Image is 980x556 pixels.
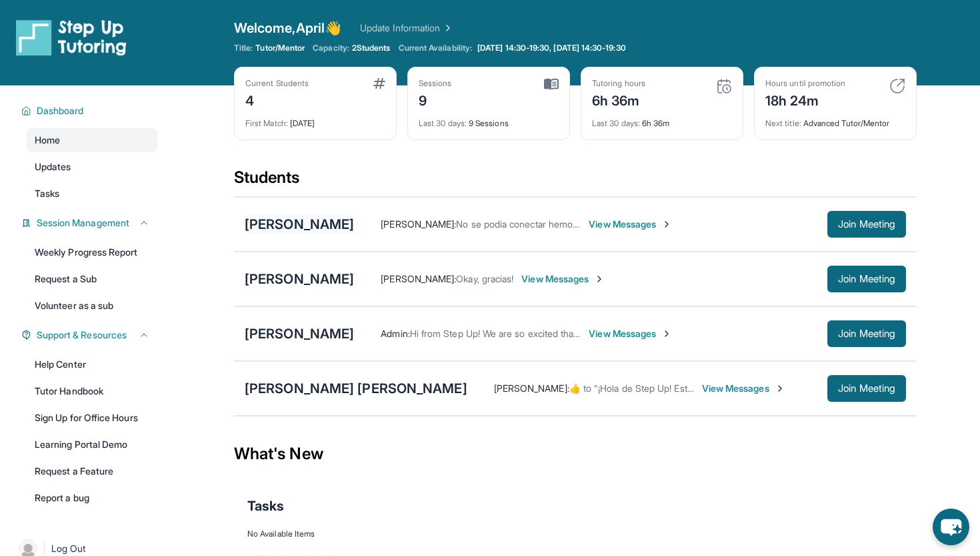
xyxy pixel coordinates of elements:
div: 6h 36m [592,89,645,110]
a: Tutor Handbook [27,379,157,403]
span: Join Meeting [838,220,895,228]
div: 4 [245,89,309,110]
a: Volunteer as a sub [27,294,157,318]
a: [DATE] 14:30-19:30, [DATE] 14:30-19:30 [475,43,629,53]
a: Weekly Progress Report [27,240,157,264]
div: [DATE] [245,110,385,129]
div: [PERSON_NAME] [245,270,354,288]
button: Join Meeting [827,211,906,238]
div: Sessions [419,78,452,89]
img: Chevron-Right [661,328,672,339]
a: Report a bug [27,486,157,510]
img: Chevron-Right [594,274,605,284]
a: Update Information [360,21,453,35]
span: [DATE] 14:30-19:30, [DATE] 14:30-19:30 [477,43,626,53]
span: Tutor/Mentor [255,43,305,53]
div: [PERSON_NAME] [245,324,354,343]
span: Join Meeting [838,275,895,283]
span: Log Out [51,542,86,555]
a: Request a Feature [27,459,157,483]
span: 2 Students [352,43,391,53]
div: 9 [419,89,452,110]
span: Welcome, April 👋 [234,19,341,37]
span: Okay, gracias! [456,273,513,284]
span: No se podia conectar hemos estado teniendo algo de problema [456,218,724,230]
span: [PERSON_NAME] : [494,382,569,394]
img: Chevron-Right [661,219,672,230]
div: No Available Items [247,529,903,539]
div: [PERSON_NAME] [PERSON_NAME] [245,379,467,398]
div: What's New [234,425,917,483]
span: Session Management [37,216,129,230]
span: Tasks [247,497,284,515]
a: Request a Sub [27,267,157,291]
span: Dashboard [37,104,84,117]
a: Home [27,128,157,152]
a: Learning Portal Demo [27,433,157,457]
span: Next title : [765,118,801,128]
span: Admin : [381,328,409,339]
span: Join Meeting [838,330,895,338]
span: View Messages [702,382,785,395]
span: Current Availability: [399,43,472,53]
div: 18h 24m [765,89,845,110]
button: Join Meeting [827,266,906,292]
span: Last 30 days : [592,118,640,128]
div: 6h 36m [592,110,732,129]
div: [PERSON_NAME] [245,215,354,234]
img: card [716,78,732,94]
button: chat-button [933,509,969,545]
a: Updates [27,155,157,179]
a: Help Center [27,352,157,376]
a: Tasks [27,182,157,206]
img: card [889,78,905,94]
div: Current Students [245,78,309,89]
div: Students [234,167,917,196]
span: Home [35,133,60,147]
span: Join Meeting [838,384,895,392]
span: Capacity: [313,43,349,53]
span: First Match : [245,118,288,128]
span: View Messages [589,327,672,340]
button: Session Management [31,216,149,230]
div: Hours until promotion [765,78,845,89]
a: Sign Up for Office Hours [27,406,157,430]
span: Updates [35,160,71,174]
img: Chevron-Right [775,383,785,394]
button: Support & Resources [31,328,149,342]
span: [PERSON_NAME] : [381,273,456,284]
button: Dashboard [31,104,149,117]
div: 9 Sessions [419,110,559,129]
span: Tasks [35,187,59,200]
img: Chevron Right [440,21,453,35]
img: card [544,78,559,90]
span: [PERSON_NAME] : [381,218,456,230]
span: Title: [234,43,253,53]
img: logo [16,19,127,56]
span: Support & Resources [37,328,127,342]
button: Join Meeting [827,320,906,347]
img: card [373,78,385,89]
div: Advanced Tutor/Mentor [765,110,905,129]
button: Join Meeting [827,375,906,402]
div: Tutoring hours [592,78,645,89]
span: View Messages [589,218,672,231]
span: Last 30 days : [419,118,467,128]
span: View Messages [521,272,605,286]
